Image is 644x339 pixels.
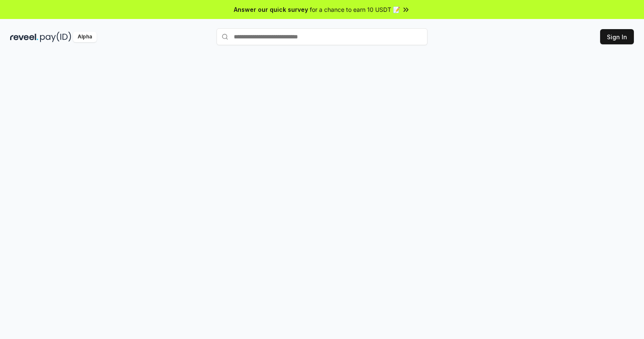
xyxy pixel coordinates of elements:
div: Alpha [73,32,97,42]
img: reveel_dark [10,32,38,42]
button: Sign In [600,29,634,44]
span: for a chance to earn 10 USDT 📝 [310,5,400,14]
img: pay_id [40,32,71,42]
span: Answer our quick survey [234,5,308,14]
